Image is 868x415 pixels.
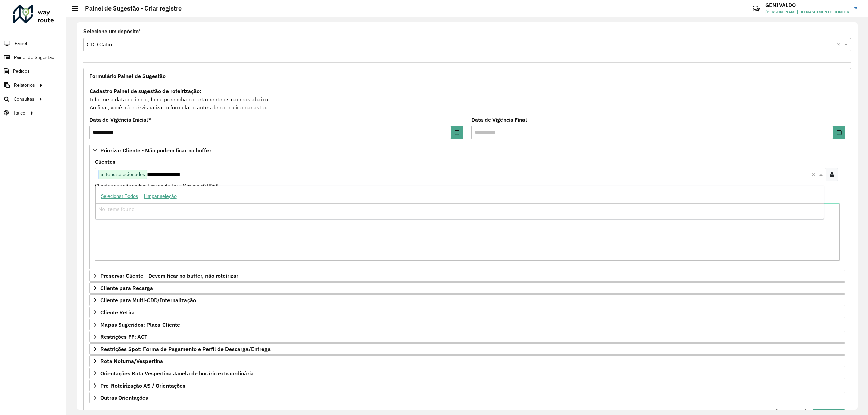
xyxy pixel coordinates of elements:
button: Selecionar Todos [98,191,141,202]
button: Choose Date [833,126,845,139]
a: Rota Noturna/Vespertina [89,355,845,367]
a: Outras Orientações [89,392,845,403]
h3: GENIVALDO [765,2,849,8]
div: Priorizar Cliente - Não podem ficar no buffer [89,156,845,269]
span: Rota Noturna/Vespertina [100,358,163,364]
span: Pre-Roteirização AS / Orientações [100,383,185,388]
a: Preservar Cliente - Devem ficar no buffer, não roteirizar [89,270,845,282]
a: Restrições Spot: Forma de Pagamento e Perfil de Descarga/Entrega [89,343,845,355]
a: Priorizar Cliente - Não podem ficar no buffer [89,145,845,156]
span: Consultas [14,96,34,103]
span: Priorizar Cliente - Não podem ficar no buffer [100,148,211,153]
span: Cliente Retira [100,310,135,315]
span: Pedidos [13,68,30,75]
div: Informe a data de inicio, fim e preencha corretamente os campos abaixo. Ao final, você irá pré-vi... [89,87,845,112]
a: Mapas Sugeridos: Placa-Cliente [89,319,845,330]
span: Restrições FF: ACT [100,334,147,339]
h2: Painel de Sugestão - Criar registro [78,5,182,12]
span: Orientações Rota Vespertina Janela de horário extraordinária [100,371,254,376]
a: Cliente para Multi-CDD/Internalização [89,294,845,306]
span: Outras Orientações [100,395,148,400]
label: Clientes [95,158,115,166]
a: Orientações Rota Vespertina Janela de horário extraordinária [89,368,845,379]
span: Cliente para Multi-CDD/Internalização [100,297,196,303]
span: Mapas Sugeridos: Placa-Cliente [100,322,180,327]
span: Clear all [812,170,817,179]
span: Restrições Spot: Forma de Pagamento e Perfil de Descarga/Entrega [100,346,271,352]
span: Relatórios [14,82,35,89]
label: Data de Vigência Final [471,116,527,124]
span: [PERSON_NAME] DO NASCIMENTO JUNIOR [765,9,849,15]
span: Cliente para Recarga [100,285,153,291]
span: Tático [13,109,25,117]
span: Painel [15,40,27,47]
button: Choose Date [451,126,463,139]
label: Selecione um depósito [83,27,141,36]
button: Limpar seleção [141,191,180,202]
div: No items found [96,204,824,215]
a: Cliente Retira [89,307,845,318]
strong: Cadastro Painel de sugestão de roteirização: [90,88,201,95]
a: Pre-Roteirização AS / Orientações [89,380,845,391]
span: 5 itens selecionados [99,170,147,179]
span: Clear all [837,41,843,49]
span: Painel de Sugestão [14,54,54,61]
small: Clientes que não podem ficar no Buffer – Máximo 50 PDVS [95,183,218,189]
label: Data de Vigência Inicial [89,116,151,124]
a: Contato Rápido [749,1,764,16]
span: Preservar Cliente - Devem ficar no buffer, não roteirizar [100,273,238,278]
span: Formulário Painel de Sugestão [89,73,166,79]
a: Restrições FF: ACT [89,331,845,343]
ng-dropdown-panel: Options list [95,186,824,219]
a: Cliente para Recarga [89,282,845,294]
